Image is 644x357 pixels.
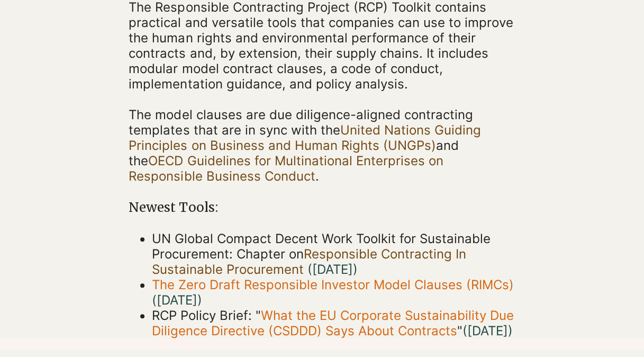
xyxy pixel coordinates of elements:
a: ) [197,292,202,308]
span: RCP Policy Brief: " " [152,308,514,338]
span: Newest Tools: [129,199,218,216]
a: United Nations Guiding Principles on Business and Human Rights (UNGPs) [129,122,480,153]
span: ([DATE]) [307,262,358,277]
a: The Zero Draft Responsible Investor Model Clauses (RIMCs) [152,277,514,292]
span: The model clauses are due diligence-aligned contracting templates that are in sync with the and t... [129,107,480,184]
span: ([DATE]) [462,323,513,338]
a: [DATE] [157,292,197,308]
a: What the EU Corporate Sustainability Due Diligence Directive (CSDDD) Says About Contracts [152,308,514,338]
span: ( [152,292,197,308]
a: OECD Guidelines for Multinational Enterprises on Responsible Business Conduct [129,153,443,184]
a: Responsible Contracting In Sustainable Procurement [152,246,466,277]
span: UN Global Compact Decent Work Toolkit for Sustainable Procurement: Chapter on [152,231,491,277]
